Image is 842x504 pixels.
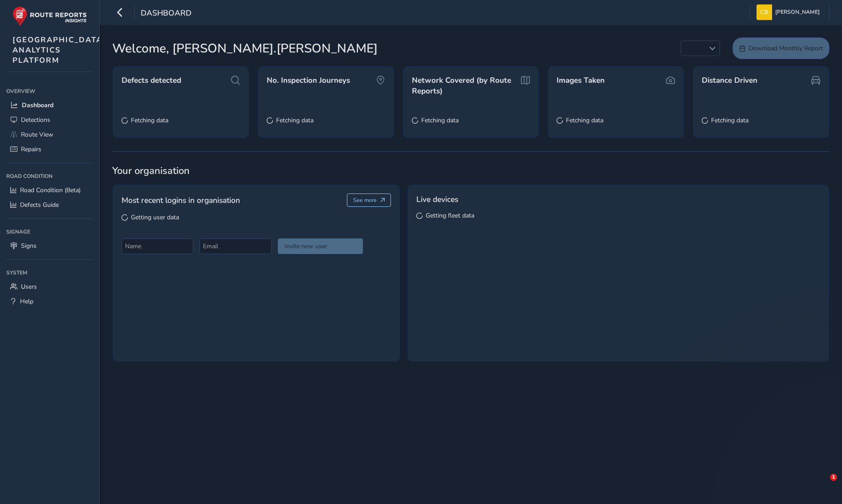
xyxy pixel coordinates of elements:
[22,101,53,109] span: Dashboard
[416,194,458,205] span: Live devices
[347,194,391,207] button: See more
[6,238,93,253] a: Signs
[21,116,50,124] span: Detections
[112,164,830,177] span: Your organisation
[353,197,377,204] span: See more
[21,145,41,153] span: Repairs
[20,201,59,209] span: Defects Guide
[421,116,459,125] span: Fetching data
[757,4,772,20] img: diamond-layout
[6,183,93,198] a: Road Condition (Beta)
[276,116,313,125] span: Fetching data
[21,242,37,250] span: Signs
[112,39,378,58] span: Welcome, [PERSON_NAME].[PERSON_NAME]
[267,75,350,86] span: No. Inspection Journeys
[6,198,93,212] a: Defects Guide
[566,116,603,125] span: Fetching data
[557,75,605,86] span: Images Taken
[12,35,106,65] span: [GEOGRAPHIC_DATA] ANALYTICS PLATFORM
[122,194,240,206] span: Most recent logins in organisation
[12,6,87,26] img: rr logo
[757,4,823,20] button: [PERSON_NAME]
[6,142,93,157] a: Repairs
[412,75,518,96] span: Network Covered (by Route Reports)
[6,279,93,294] a: Users
[20,186,81,194] span: Road Condition (Beta)
[711,116,748,125] span: Fetching data
[20,297,33,306] span: Help
[775,4,820,20] span: [PERSON_NAME]
[6,266,93,279] div: System
[426,211,474,220] span: Getting fleet data
[6,98,93,113] a: Dashboard
[6,85,93,98] div: Overview
[131,116,168,125] span: Fetching data
[199,238,271,254] input: Email
[141,8,191,20] span: Dashboard
[830,474,837,481] span: 1
[6,294,93,309] a: Help
[6,113,93,127] a: Detections
[21,282,37,291] span: Users
[131,213,179,222] span: Getting user data
[21,130,53,139] span: Route View
[6,127,93,142] a: Route View
[122,238,193,254] input: Name
[812,474,833,495] iframe: Intercom live chat
[702,75,757,86] span: Distance Driven
[122,75,181,86] span: Defects detected
[6,169,93,183] div: Road Condition
[6,225,93,238] div: Signage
